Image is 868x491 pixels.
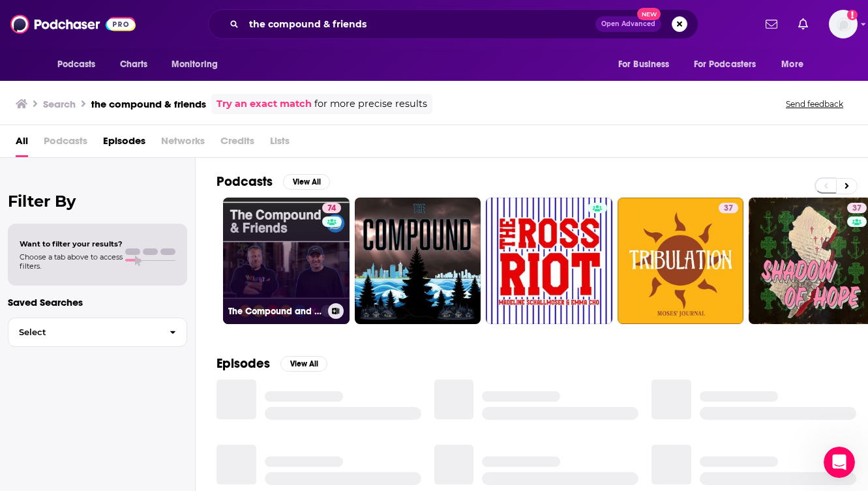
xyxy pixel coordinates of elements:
a: 37 [618,198,744,324]
button: Show profile menu [829,10,858,38]
span: Lists [270,130,290,157]
a: Show notifications dropdown [760,13,783,35]
button: open menu [162,52,235,77]
img: User Profile [829,10,858,38]
a: 74The Compound and Friends [223,198,350,324]
span: Credits [220,130,254,157]
button: open menu [772,52,820,77]
h2: Podcasts [217,173,273,190]
a: 74 [322,203,341,213]
span: For Business [618,55,670,74]
span: Charts [120,55,148,74]
a: Show notifications dropdown [793,13,813,35]
button: open menu [609,52,686,77]
span: Monitoring [172,55,218,74]
button: View All [283,174,330,190]
button: open menu [48,52,113,77]
h2: Episodes [217,355,270,372]
p: Saved Searches [8,296,187,308]
h3: Search [43,98,76,110]
a: Charts [112,52,156,77]
h3: The Compound and Friends [228,306,323,317]
button: Send feedback [782,98,847,110]
div: Search podcasts, credits, & more... [208,9,698,39]
svg: Add a profile image [847,10,858,20]
span: New [637,8,661,20]
a: 37 [719,203,738,213]
span: More [781,55,803,74]
button: Open AdvancedNew [595,16,661,32]
button: Select [8,318,187,347]
span: Podcasts [44,130,87,157]
span: 74 [327,202,336,215]
a: All [16,130,28,157]
h3: the compound & friends [91,98,206,110]
span: 37 [852,202,861,215]
span: 37 [724,202,733,215]
a: Episodes [103,130,145,157]
span: Select [8,328,159,336]
button: open menu [685,52,775,77]
a: EpisodesView All [217,355,327,372]
a: PodcastsView All [217,173,330,190]
a: 37 [847,203,867,213]
span: Logged in as HughE [829,10,858,38]
span: Open Advanced [601,21,655,27]
span: Want to filter your results? [20,239,123,248]
button: View All [280,356,327,372]
span: Podcasts [57,55,96,74]
img: Podchaser - Follow, Share and Rate Podcasts [10,12,136,37]
iframe: Intercom live chat [824,447,855,478]
h2: Filter By [8,192,187,211]
span: For Podcasters [694,55,756,74]
input: Search podcasts, credits, & more... [244,14,595,35]
a: Try an exact match [217,97,312,112]
span: Choose a tab above to access filters. [20,252,123,271]
span: for more precise results [314,97,427,112]
span: Networks [161,130,205,157]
